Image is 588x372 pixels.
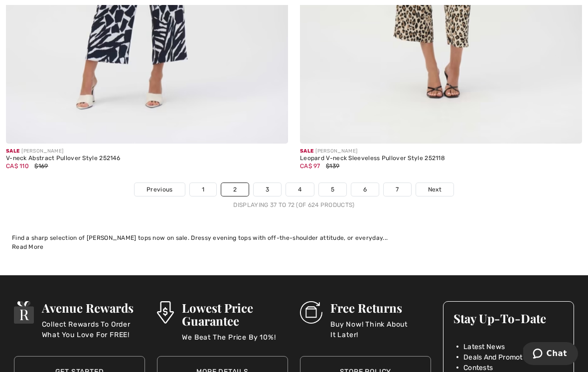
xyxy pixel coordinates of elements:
span: Deals And Promotions [463,352,536,363]
a: Previous [135,183,184,196]
a: 2 [221,183,249,196]
span: Sale [300,148,313,154]
p: We Beat The Price By 10%! [182,332,288,352]
span: Latest News [463,342,505,352]
span: CA$ 97 [300,163,320,170]
a: 4 [286,183,313,196]
a: 3 [254,183,281,196]
img: Lowest Price Guarantee [157,301,174,324]
span: $169 [34,163,48,170]
span: Next [428,185,441,194]
p: Buy Now! Think About It Later! [330,319,431,339]
h3: Avenue Rewards [42,301,145,314]
a: Next [416,183,453,196]
div: [PERSON_NAME] [300,148,582,155]
img: Avenue Rewards [14,301,34,324]
h3: Stay Up-To-Date [453,312,564,325]
span: Previous [147,185,172,194]
div: Leopard V-neck Sleeveless Pullover Style 252118 [300,155,582,162]
span: Sale [6,148,19,154]
a: 6 [351,183,379,196]
div: [PERSON_NAME] [6,148,288,155]
a: 1 [190,183,216,196]
div: V-neck Abstract Pullover Style 252146 [6,155,288,162]
span: CA$ 110 [6,163,29,170]
p: Collect Rewards To Order What You Love For FREE! [42,319,145,339]
h3: Free Returns [330,301,431,314]
iframe: Opens a widget where you can chat to one of our agents [523,342,578,367]
span: Read More [12,243,44,250]
span: $139 [326,163,339,170]
img: Free Returns [300,301,322,324]
a: 5 [319,183,346,196]
div: Find a sharp selection of [PERSON_NAME] tops now on sale. Dressy evening tops with off-the-should... [12,233,576,242]
a: 7 [384,183,411,196]
h3: Lowest Price Guarantee [182,301,288,327]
